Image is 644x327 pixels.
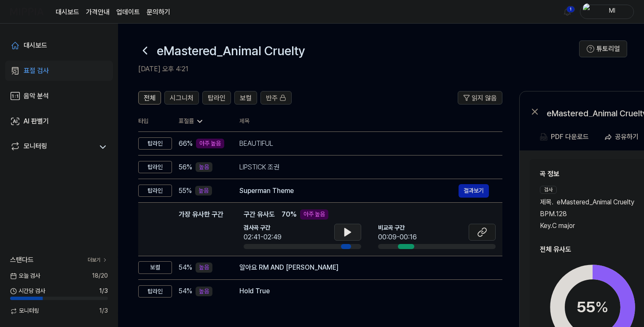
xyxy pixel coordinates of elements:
div: 00:09-00:16 [378,232,417,242]
span: 54 % [179,263,192,273]
span: 전체 [144,93,156,103]
div: 아주 높음 [196,139,224,149]
div: LIPSTICK 조권 [239,162,489,172]
img: profile [583,3,593,20]
span: 읽지 않음 [472,93,497,103]
button: 반주 [260,91,292,105]
span: 오늘 검사 [10,272,40,280]
span: 구간 유사도 [244,209,275,220]
span: 시그니처 [170,93,193,103]
span: 탑라인 [208,93,225,103]
a: 대시보드 [56,7,79,17]
div: 높음 [196,287,212,297]
div: 가장 유사한 구간 [179,209,223,249]
a: 표절 검사 [5,61,113,81]
div: 공유하기 [615,131,639,142]
span: 시간당 검사 [10,287,45,295]
div: 아주 높음 [300,209,328,220]
div: Superman Theme [239,186,459,196]
div: 높음 [196,162,212,172]
span: 비교곡 구간 [378,224,417,232]
div: 02:41-02:49 [244,232,282,242]
span: eMastered_Animal Cruelty [557,197,634,207]
span: 70 % [282,209,297,220]
a: AI 판별기 [5,111,113,131]
span: 검사곡 구간 [244,224,282,232]
h1: eMastered_Animal Cruelty [157,42,305,59]
button: 튜토리얼 [579,40,627,57]
div: 표절 검사 [24,66,49,76]
th: 타입 [138,111,172,132]
div: 높음 [196,263,212,273]
button: PDF 다운로드 [538,129,590,145]
a: 대시보드 [5,35,113,56]
div: 표절률 [179,117,226,126]
div: Hold True [239,286,489,296]
img: PDF Download [540,133,547,141]
div: 탑라인 [138,137,172,150]
button: 알림1 [561,5,574,19]
div: 탑라인 [138,185,172,197]
button: 가격안내 [86,7,110,17]
span: 반주 [266,93,278,103]
span: % [595,298,609,316]
span: 66 % [179,139,193,149]
button: 읽지 않음 [458,91,502,105]
div: Ml [596,7,628,16]
th: 제목 [239,111,502,131]
div: 1 [566,6,575,13]
div: AI 판별기 [24,116,49,126]
a: 문의하기 [147,7,170,17]
div: 대시보드 [24,40,47,51]
a: 모니터링 [10,141,94,153]
div: 모니터링 [24,141,47,153]
span: 18 / 20 [92,272,108,280]
button: 보컬 [234,91,257,105]
button: 시그니처 [164,91,199,105]
button: profileMl [580,5,634,19]
button: 탑라인 [202,91,231,105]
span: 1 / 3 [99,287,108,295]
button: 결과보기 [459,184,489,198]
div: 높음 [195,186,212,196]
span: 스탠다드 [10,255,34,265]
div: 알아요 RM AND [PERSON_NAME] [239,263,489,273]
span: 1 / 3 [99,307,108,315]
div: BEAUTIFUL [239,139,489,149]
span: 모니터링 [10,307,39,315]
div: 55 [577,296,609,319]
div: 탑라인 [138,285,172,298]
span: 보컬 [240,93,252,103]
span: 제목 . [540,197,553,207]
button: 전체 [138,91,161,105]
a: 업데이트 [116,7,140,17]
span: 56 % [179,162,192,172]
span: 55 % [179,186,192,196]
div: 보컬 [138,261,172,274]
span: 54 % [179,286,192,296]
div: 음악 분석 [24,91,49,101]
a: 음악 분석 [5,86,113,106]
h2: [DATE] 오후 4:21 [138,64,579,74]
img: 알림 [562,7,572,17]
a: 더보기 [88,257,108,264]
div: 검사 [540,186,557,194]
div: PDF 다운로드 [551,131,589,142]
div: 탑라인 [138,161,172,174]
